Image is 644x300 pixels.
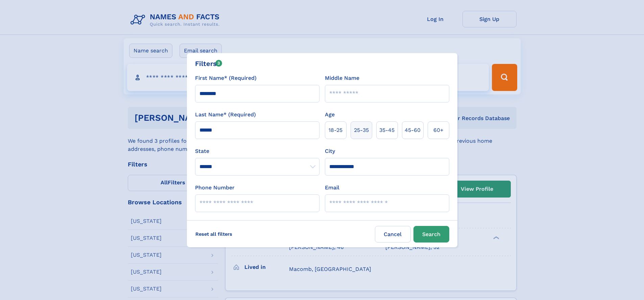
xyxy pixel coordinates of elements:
label: State [195,147,319,155]
span: 45‑60 [405,126,421,134]
label: Middle Name [325,74,359,82]
button: Search [413,226,449,243]
label: Age [325,111,335,119]
span: 60+ [433,126,444,134]
label: Last Name* (Required) [195,111,256,119]
label: Reset all filters [191,226,237,242]
label: City [325,147,335,155]
span: 25‑35 [354,126,369,134]
label: Email [325,184,339,192]
span: 35‑45 [379,126,395,134]
div: Filters [195,59,222,69]
label: Phone Number [195,184,235,192]
label: First Name* (Required) [195,74,257,82]
label: Cancel [375,226,411,243]
span: 18‑25 [329,126,342,134]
